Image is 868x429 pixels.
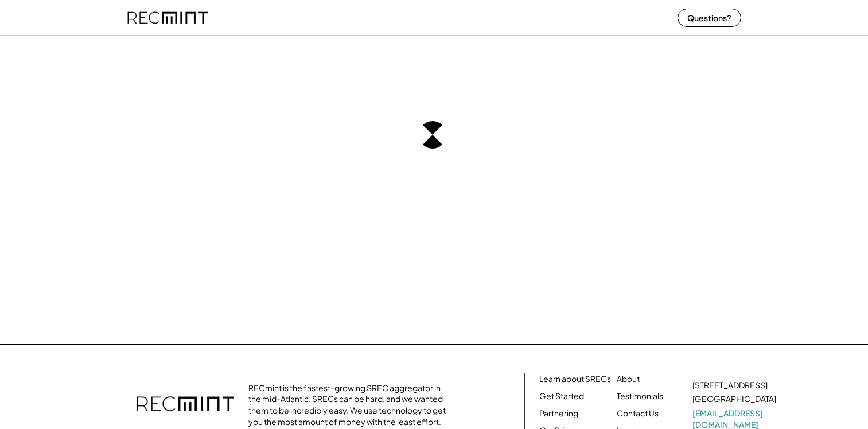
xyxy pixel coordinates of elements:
div: RECmint is the fastest-growing SREC aggregator in the mid-Atlantic. SRECs can be hard, and we wan... [248,383,452,427]
img: recmint-logotype%403x.png [137,385,234,425]
button: Questions? [678,9,741,27]
a: Get Started [539,391,584,402]
a: Learn about SRECs [539,373,611,385]
div: [GEOGRAPHIC_DATA] [692,393,776,405]
img: recmint-logotype%403x%20%281%29.jpeg [127,2,208,33]
div: [STREET_ADDRESS] [692,380,768,391]
a: Partnering [539,408,578,419]
a: About [617,373,640,385]
a: Testimonials [617,391,663,402]
a: Contact Us [617,408,659,419]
